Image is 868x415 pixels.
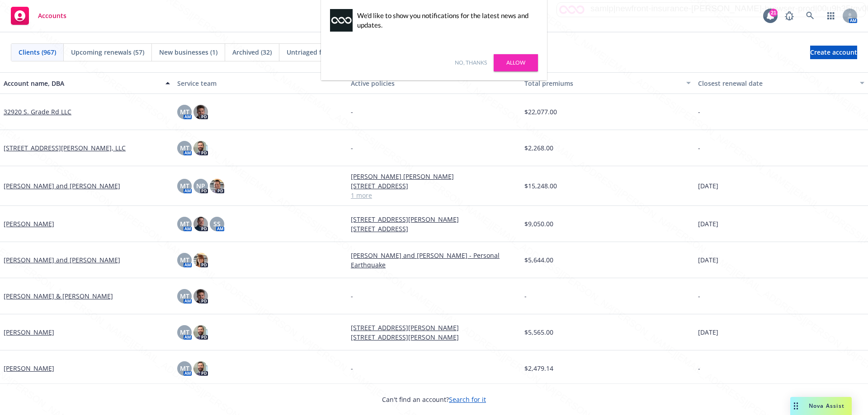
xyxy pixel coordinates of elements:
[698,107,700,117] span: -
[193,105,208,119] img: photo
[4,143,126,153] a: [STREET_ADDRESS][PERSON_NAME], LLC
[524,291,527,301] span: -
[193,141,208,155] img: photo
[698,219,718,228] span: [DATE]
[180,291,189,301] span: MT
[494,54,538,71] a: Allow
[71,47,144,57] span: Upcoming renewals (57)
[180,255,189,265] span: MT
[809,402,844,410] span: Nova Assist
[698,364,700,373] span: -
[180,364,189,373] span: MT
[177,79,344,88] div: Service team
[351,291,353,301] span: -
[210,179,224,193] img: photo
[698,327,718,337] span: [DATE]
[351,251,517,270] a: [PERSON_NAME] and [PERSON_NAME] - Personal Earthquake
[180,219,189,228] span: MT
[801,7,819,25] a: Search
[524,219,553,228] span: $9,050.00
[357,11,533,30] div: We'd like to show you notifications for the latest news and updates.
[351,181,517,191] a: [STREET_ADDRESS]
[287,47,348,57] span: Untriaged files (969)
[159,47,217,57] span: New businesses (1)
[351,214,517,224] a: [STREET_ADDRESS][PERSON_NAME]
[4,219,54,228] a: [PERSON_NAME]
[698,255,718,265] span: [DATE]
[698,181,718,191] span: [DATE]
[4,255,120,265] a: [PERSON_NAME] and [PERSON_NAME]
[213,219,221,228] span: SS
[351,224,517,233] a: [STREET_ADDRESS]
[698,79,854,88] div: Closest renewal date
[4,327,54,337] a: [PERSON_NAME]
[351,172,517,181] a: [PERSON_NAME] [PERSON_NAME]
[780,7,798,25] a: Report a Bug
[524,107,557,117] span: $22,077.00
[524,143,553,153] span: $2,268.00
[694,72,868,94] button: Closest renewal date
[4,181,120,191] a: [PERSON_NAME] and [PERSON_NAME]
[19,47,56,57] span: Clients (967)
[524,327,553,337] span: $5,565.00
[38,12,66,19] span: Accounts
[180,181,189,191] span: MT
[790,397,852,415] button: Nova Assist
[193,217,208,231] img: photo
[822,7,840,25] a: Switch app
[4,79,160,88] div: Account name, DBA
[193,361,208,376] img: photo
[351,323,517,332] a: [STREET_ADDRESS][PERSON_NAME]
[524,181,557,191] span: $15,248.00
[698,143,700,153] span: -
[521,72,694,94] button: Total premiums
[810,46,857,59] a: Create account
[193,253,208,267] img: photo
[7,3,70,28] a: Accounts
[351,79,517,88] div: Active policies
[174,72,347,94] button: Service team
[180,327,189,337] span: MT
[382,395,486,404] span: Can't find an account?
[351,332,517,342] a: [STREET_ADDRESS][PERSON_NAME]
[790,397,802,415] div: Drag to move
[351,364,353,373] span: -
[351,107,353,117] span: -
[4,107,71,117] a: 32920 S. Grade Rd LLC
[180,143,189,153] span: MT
[524,79,681,88] div: Total premiums
[449,395,486,404] a: Search for it
[232,47,272,57] span: Archived (32)
[193,325,208,340] img: photo
[347,72,521,94] button: Active policies
[196,181,205,191] span: NP
[810,44,857,61] span: Create account
[769,9,778,17] div: 21
[193,289,208,303] img: photo
[4,364,54,373] a: [PERSON_NAME]
[351,143,353,153] span: -
[180,107,189,117] span: MT
[524,255,553,265] span: $5,644.00
[4,291,113,301] a: [PERSON_NAME] & [PERSON_NAME]
[351,191,517,200] a: 1 more
[524,364,553,373] span: $2,479.14
[698,291,700,301] span: -
[455,59,487,67] a: No, thanks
